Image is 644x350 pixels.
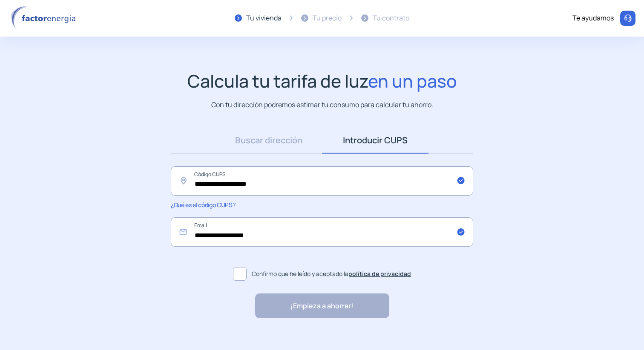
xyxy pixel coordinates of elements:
[322,127,428,154] a: Introducir CUPS
[252,269,411,279] span: Confirmo que he leído y aceptado la
[246,13,282,24] div: Tu vivienda
[313,13,342,24] div: Tu precio
[368,69,457,93] span: en un paso
[171,201,235,209] span: ¿Qué es el código CUPS?
[216,127,322,154] a: Buscar dirección
[211,100,433,110] p: Con tu dirección podremos estimar tu consumo para calcular tu ahorro.
[348,270,411,278] a: política de privacidad
[9,6,81,31] img: logo factor
[373,13,409,24] div: Tu contrato
[624,14,632,23] img: llamar
[572,13,614,24] div: Te ayudamos
[187,71,457,91] h1: Calcula tu tarifa de luz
